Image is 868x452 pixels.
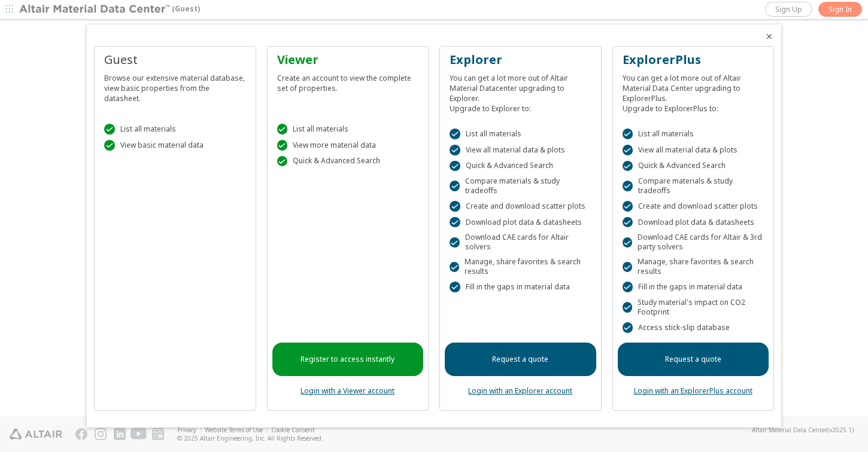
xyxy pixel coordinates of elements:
[623,161,633,172] div: 
[450,129,591,139] div: List all materials
[450,201,460,212] div: 
[277,156,288,167] div: 
[623,282,633,292] div: 
[623,201,764,212] div: Create and download scatter plots
[450,129,460,139] div: 
[104,68,246,103] div: Browse our extensive material database, view basic properties from the datasheet.
[277,51,419,68] div: Viewer
[104,124,115,135] div: 
[450,282,591,292] div: Fill in the gaps in material data
[623,129,633,139] div: 
[104,51,246,68] div: Guest
[104,140,115,151] div: 
[277,124,288,135] div: 
[450,217,460,228] div: 
[277,156,419,167] div: Quick & Advanced Search
[272,343,424,376] a: Register to access instantly
[623,322,633,333] div: 
[450,201,591,212] div: Create and download scatter plots
[623,176,764,196] div: Compare materials & study tradeoffs
[450,145,460,155] div: 
[450,51,591,68] div: Explorer
[623,217,764,228] div: Download plot data & datasheets
[623,217,633,228] div: 
[623,51,764,68] div: ExplorerPlus
[764,32,774,41] button: Close
[450,176,591,196] div: Compare materials & study tradeoffs
[450,217,591,228] div: Download plot data & datasheets
[104,124,246,135] div: List all materials
[450,237,460,248] div: 
[445,343,596,376] a: Request a quote
[634,386,752,396] a: Login with an ExplorerPlus account
[623,145,764,155] div: View all material data & plots
[623,322,764,333] div: Access stick-slip database
[623,201,633,212] div: 
[618,343,769,376] a: Request a quote
[277,68,419,93] div: Create an account to view the complete set of properties.
[623,262,632,273] div: 
[277,140,419,151] div: View more material data
[277,124,419,135] div: List all materials
[623,257,764,276] div: Manage, share favorites & search results
[623,233,764,252] div: Download CAE cards for Altair & 3rd party solvers
[623,145,633,155] div: 
[104,140,246,151] div: View basic material data
[623,161,764,172] div: Quick & Advanced Search
[450,282,460,292] div: 
[450,161,591,172] div: Quick & Advanced Search
[623,129,764,139] div: List all materials
[623,302,632,313] div: 
[450,145,591,155] div: View all material data & plots
[450,68,591,114] div: You can get a lot more out of Altair Material Datacenter upgrading to Explorer. Upgrade to Explor...
[623,181,633,191] div: 
[468,386,572,396] a: Login with an Explorer account
[450,257,591,276] div: Manage, share favorites & search results
[623,282,764,292] div: Fill in the gaps in material data
[623,68,764,114] div: You can get a lot more out of Altair Material Data Center upgrading to ExplorerPlus. Upgrade to E...
[277,140,288,151] div: 
[450,181,460,191] div: 
[301,386,394,396] a: Login with a Viewer account
[450,262,459,273] div: 
[623,237,632,248] div: 
[450,233,591,252] div: Download CAE cards for Altair solvers
[450,161,460,172] div: 
[623,298,764,317] div: Study material's impact on CO2 Footprint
